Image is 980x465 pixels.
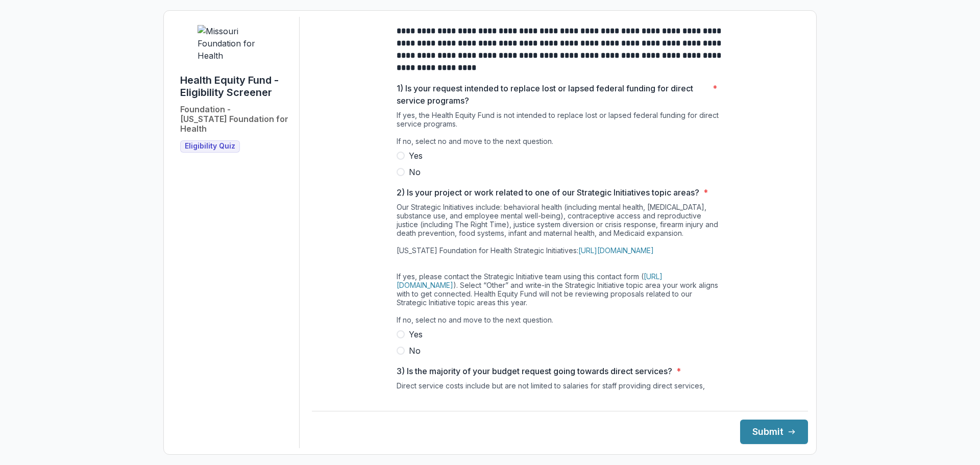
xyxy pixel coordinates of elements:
[740,420,808,444] button: Submit
[397,186,699,199] p: 2) Is your project or work related to one of our Strategic Initiatives topic areas?
[578,246,654,255] a: [URL][DOMAIN_NAME]
[409,345,421,357] span: No
[397,203,723,328] div: Our Strategic Initiatives include: behavioral health (including mental health, [MEDICAL_DATA], su...
[409,150,423,162] span: Yes
[409,328,423,340] span: Yes
[180,105,291,134] h2: Foundation - [US_STATE] Foundation for Health
[409,166,421,178] span: No
[198,25,274,62] img: Missouri Foundation for Health
[397,111,723,150] div: If yes, the Health Equity Fund is not intended to replace lost or lapsed federal funding for dire...
[397,272,663,289] a: [URL][DOMAIN_NAME]
[185,142,235,151] span: Eligibility Quiz
[180,74,291,99] h1: Health Equity Fund - Eligibility Screener
[397,365,672,377] p: 3) Is the majority of your budget request going towards direct services?
[397,82,708,107] p: 1) Is your request intended to replace lost or lapsed federal funding for direct service programs?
